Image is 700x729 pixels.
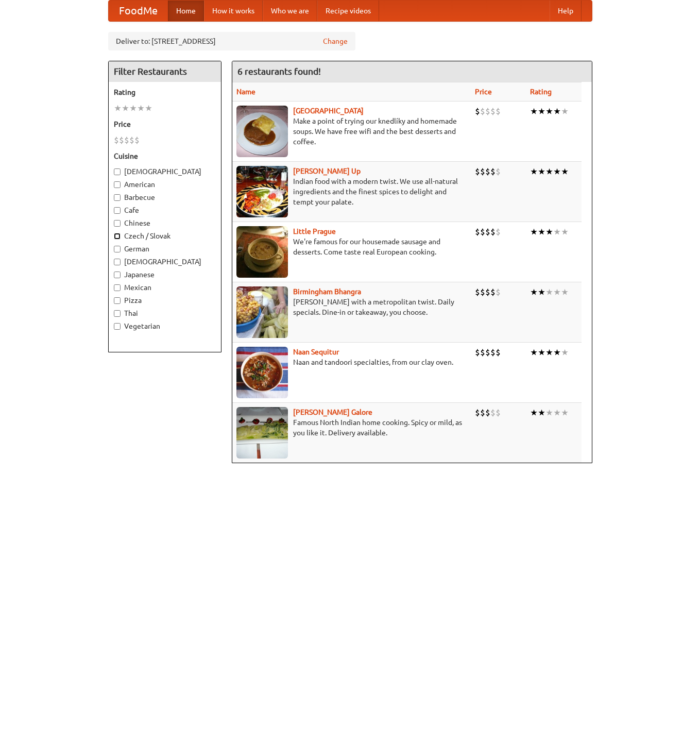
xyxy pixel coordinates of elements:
a: FoodMe [109,1,168,21]
li: ★ [530,166,538,177]
a: [PERSON_NAME] Galore [293,408,372,416]
label: Cafe [114,205,216,215]
li: $ [480,347,485,358]
li: ★ [137,103,145,114]
h5: Cuisine [114,151,216,161]
input: Vegetarian [114,323,121,330]
li: $ [490,347,496,358]
input: Czech / Slovak [114,233,121,240]
li: $ [475,226,480,238]
li: $ [480,286,485,298]
img: littleprague.jpg [236,226,288,278]
li: $ [490,166,496,177]
label: [DEMOGRAPHIC_DATA] [114,166,216,177]
li: ★ [545,106,553,117]
li: ★ [538,407,545,418]
li: ★ [114,103,122,114]
li: $ [496,286,501,298]
img: curryup.jpg [236,166,288,217]
li: $ [119,134,124,146]
input: Mexican [114,284,121,291]
h5: Price [114,119,216,129]
li: ★ [545,347,553,358]
li: ★ [538,106,545,117]
a: Home [168,1,204,21]
img: naansequitur.jpg [236,347,288,398]
li: $ [475,286,480,298]
input: German [114,246,121,252]
label: [DEMOGRAPHIC_DATA] [114,257,216,267]
li: ★ [530,106,538,117]
li: ★ [545,407,553,418]
p: [PERSON_NAME] with a metropolitan twist. Daily specials. Dine-in or takeaway, you choose. [236,297,467,317]
input: Cafe [114,207,121,214]
label: Barbecue [114,192,216,202]
li: $ [485,407,490,418]
ng-pluralize: 6 restaurants found! [237,66,321,76]
li: $ [496,226,501,238]
label: Vegetarian [114,321,216,331]
p: Make a point of trying our knedlíky and homemade soups. We have free wifi and the best desserts a... [236,116,467,147]
a: [PERSON_NAME] Up [293,167,361,175]
li: ★ [553,226,561,238]
li: $ [114,134,119,146]
a: Little Prague [293,227,336,235]
li: $ [475,407,480,418]
li: $ [475,347,480,358]
li: ★ [553,407,561,418]
li: ★ [553,286,561,298]
label: Czech / Slovak [114,231,216,241]
input: Pizza [114,297,121,304]
li: ★ [545,286,553,298]
img: currygalore.jpg [236,407,288,459]
p: We're famous for our housemade sausage and desserts. Come taste real European cooking. [236,236,467,257]
input: [DEMOGRAPHIC_DATA] [114,259,121,265]
li: ★ [530,347,538,358]
input: Barbecue [114,194,121,201]
label: Mexican [114,282,216,293]
li: ★ [538,347,545,358]
li: ★ [129,103,137,114]
li: $ [496,347,501,358]
li: ★ [545,166,553,177]
li: $ [129,134,134,146]
label: German [114,244,216,254]
li: $ [485,347,490,358]
a: Who we are [263,1,317,21]
li: $ [475,166,480,177]
li: $ [480,407,485,418]
li: ★ [530,407,538,418]
li: ★ [553,347,561,358]
a: [GEOGRAPHIC_DATA] [293,107,364,115]
li: ★ [553,166,561,177]
label: Pizza [114,295,216,306]
div: Deliver to: [STREET_ADDRESS] [108,32,355,50]
li: $ [475,106,480,117]
input: American [114,181,121,188]
a: Change [323,36,348,46]
a: How it works [204,1,263,21]
li: ★ [145,103,152,114]
li: $ [485,166,490,177]
li: $ [485,286,490,298]
li: ★ [538,166,545,177]
li: ★ [530,226,538,238]
li: $ [480,106,485,117]
label: American [114,179,216,190]
a: Naan Sequitur [293,348,339,356]
li: $ [124,134,129,146]
p: Naan and tandoori specialties, from our clay oven. [236,357,467,367]
a: Price [475,88,492,96]
li: $ [496,106,501,117]
li: ★ [530,286,538,298]
li: ★ [561,166,569,177]
label: Thai [114,308,216,318]
li: $ [134,134,140,146]
a: Birmingham Bhangra [293,287,361,296]
h4: Filter Restaurants [109,61,221,82]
